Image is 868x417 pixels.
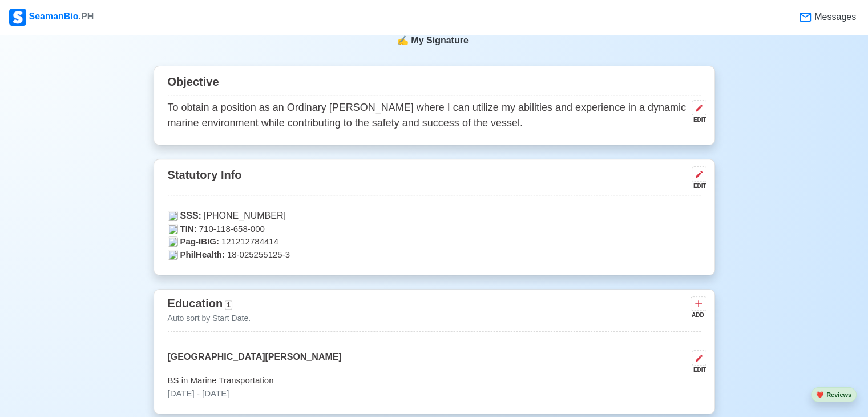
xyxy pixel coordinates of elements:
div: EDIT [687,115,706,124]
span: PhilHealth: [180,248,225,262]
span: 1 [225,300,232,310]
div: Objective [168,71,701,95]
p: 710-118-658-000 [168,223,701,236]
p: 121212784414 [168,235,701,248]
span: My Signature [409,34,470,47]
p: [GEOGRAPHIC_DATA][PERSON_NAME] [168,350,342,374]
img: Logo [9,9,26,26]
span: TIN: [180,223,197,236]
p: Auto sort by Start Date. [168,312,251,324]
span: .PH [79,11,94,21]
p: [DATE] - [DATE] [168,387,701,400]
p: BS in Marine Transportation [168,374,701,387]
div: EDIT [687,182,706,190]
span: SSS: [180,209,201,223]
p: To obtain a position as an Ordinary [PERSON_NAME] where I can utilize my abilities and experience... [168,100,687,131]
div: Statutory Info [168,164,701,195]
div: EDIT [687,366,706,374]
span: heart [816,391,824,398]
span: sign [397,34,409,47]
div: SeamanBio [9,9,94,26]
div: ADD [691,311,704,319]
p: [PHONE_NUMBER] [168,209,701,223]
span: Education [168,297,223,310]
span: Messages [812,10,856,24]
span: Pag-IBIG: [180,235,219,248]
button: heartReviews [811,387,857,403]
p: 18-025255125-3 [168,248,701,262]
